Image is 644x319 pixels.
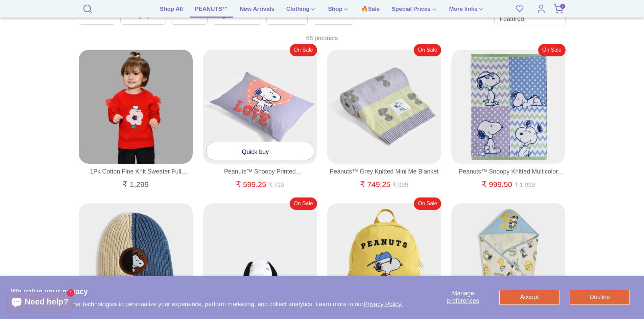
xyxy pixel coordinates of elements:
span: 1 [560,3,566,9]
a: Peanuts™ Snoopy Printed [PERSON_NAME] Pillow [203,167,317,177]
span: ₹ 1,999 [514,182,535,188]
a: Search [81,3,94,10]
a: Privacy Policy. [363,301,403,308]
a: Peanuts™ Snoopy Viva Knitted Sweater Sweater Full Sleeves 1 [79,50,193,164]
a: Peanuts™ Yellow Woven Backpack for Kids School Bag 2 [327,203,442,317]
span: On Sale [290,44,317,56]
a: Account [534,2,548,16]
span: ₹ 999 [392,182,408,188]
h2: We value your privacy [11,287,403,297]
a: 1 [552,2,566,16]
a: Peanuts™ Grey Knitted Mini Me Blanket Blanket 2 [327,50,442,164]
button: Accept [499,290,559,305]
p: 68 products [79,33,566,43]
a: Special Prices [387,5,443,18]
a: Quick buy [207,142,314,160]
span: On Sale [414,44,441,56]
a: 🔥Sale [356,5,385,18]
a: Peanuts™ Snoopy Knitted Multicolor Blanket Blanket 4 [451,50,566,164]
span: ₹ 1,299 [122,180,149,189]
span: ₹ 999.50 [482,180,512,189]
inbox-online-store-chat: Shopify online store chat [5,292,74,314]
span: ₹ 799 [268,182,284,188]
span: On Sale [290,197,317,210]
a: PEANUTS™ [190,5,233,18]
a: Clothing [281,5,321,18]
span: On Sale [538,44,566,56]
span: On Sale [414,197,441,210]
a: Peanuts™ Caramel Knitted Cap Cap 1 [79,203,193,317]
a: More links [444,5,490,18]
a: Shop [323,5,354,18]
p: We use cookies and other technologies to personalize your experience, perform marketing, and coll... [11,300,403,308]
a: 1Pk Cotton Fine Knit Sweater Full Sleeves [79,167,193,177]
a: Shop All [155,5,188,18]
a: Peanuts™ Grey Knitted Mini Me Blanket [327,167,442,177]
span: ₹ 599.25 [236,180,266,189]
a: Peanuts Mini Snoopy Soft Toy Soft Toys 1 [203,203,317,317]
button: Manage preferences [437,290,489,305]
a: Peanuts™ Terry Hooded Towel Hooded Towel 1 [451,203,566,317]
span: ₹ 749.25 [360,180,390,189]
span: Manage preferences [447,290,479,304]
a: Peanuts™ Snoopy Knitted Multicolor Blanket [451,167,566,177]
button: Decline [570,290,630,305]
a: New Arrivals [235,5,279,18]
